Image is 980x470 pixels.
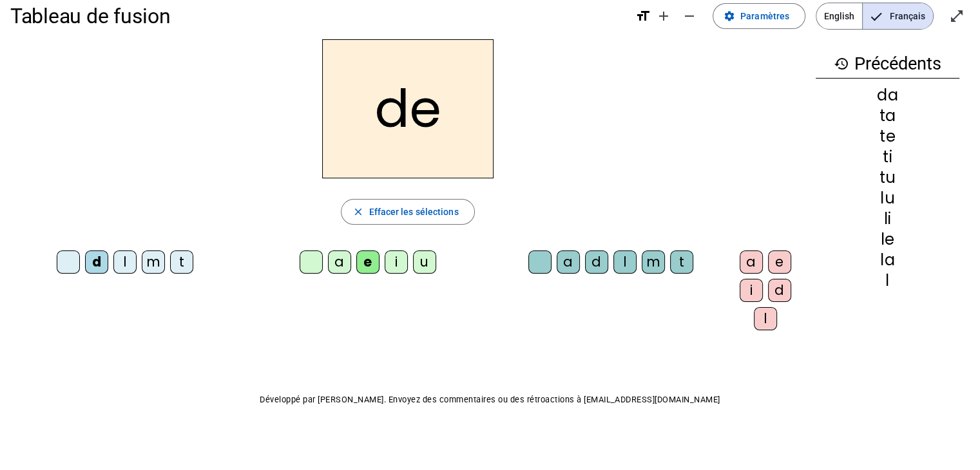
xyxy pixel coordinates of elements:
mat-button-toggle-group: Language selection [816,3,934,30]
mat-icon: remove [682,8,697,24]
div: te [816,129,959,144]
button: Augmenter la taille de la police [651,3,677,29]
div: e [356,250,380,274]
div: i [740,279,763,302]
mat-icon: close [352,206,363,218]
h2: de [322,39,494,178]
span: Français [863,3,933,29]
div: e [768,250,791,274]
mat-icon: add [656,8,671,24]
span: Effacer les sélections [369,204,458,220]
button: Paramètres [713,3,805,29]
div: tu [816,170,959,185]
p: Développé par [PERSON_NAME]. Envoyez des commentaires ou des rétroactions à [EMAIL_ADDRESS][DOMAI... [10,392,970,408]
span: Paramètres [740,8,789,24]
div: ti [816,149,959,165]
mat-icon: format_size [635,8,651,24]
div: l [113,250,137,274]
div: l [754,307,777,330]
div: u [413,250,436,274]
h3: Précédents [816,50,959,79]
div: d [85,250,108,274]
button: Effacer les sélections [341,199,474,225]
div: ta [816,108,959,124]
div: le [816,232,959,247]
div: li [816,211,959,227]
div: m [142,250,165,274]
div: l [613,250,637,274]
mat-icon: settings [724,10,735,22]
div: t [670,250,693,274]
mat-icon: open_in_full [949,8,965,24]
div: i [385,250,408,274]
div: la [816,252,959,268]
div: m [642,250,665,274]
div: t [170,250,193,274]
div: a [328,250,351,274]
button: Diminuer la taille de la police [677,3,702,29]
div: l [816,273,959,288]
button: Entrer en plein écran [944,3,970,29]
div: lu [816,191,959,206]
div: da [816,88,959,103]
div: d [585,250,608,274]
mat-icon: history [834,56,849,71]
div: d [768,279,791,302]
div: a [557,250,580,274]
span: English [816,3,862,29]
div: a [740,250,763,274]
